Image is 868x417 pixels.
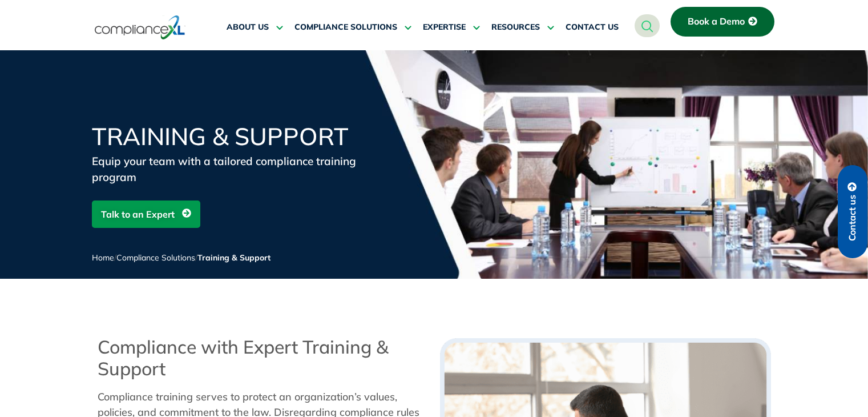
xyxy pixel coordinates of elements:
span: CONTACT US [566,22,619,33]
h1: Training & Support [92,125,366,149]
a: COMPLIANCE SOLUTIONS [294,14,411,41]
a: navsearch-button [635,14,660,37]
span: RESOURCES [491,22,540,33]
a: EXPERTISE [423,14,480,41]
span: Training & Support [197,252,271,263]
div: Equip your team with a tailored compliance training program [92,153,366,185]
a: Talk to an Expert [92,201,200,228]
img: logo-one.svg [95,14,185,41]
a: RESOURCES [491,14,554,41]
a: ABOUT US [227,14,283,41]
span: / / [92,252,271,263]
span: Talk to an Expert [101,203,175,225]
span: Book a Demo [688,17,745,27]
a: Compliance Solutions [116,252,195,263]
span: Contact us [847,195,858,241]
a: Home [92,252,114,263]
a: CONTACT US [566,14,619,41]
a: Book a Demo [671,7,774,37]
h2: Compliance with Expert Training & Support [98,336,429,380]
span: ABOUT US [227,22,269,33]
span: COMPLIANCE SOLUTIONS [294,22,397,33]
span: EXPERTISE [423,22,466,33]
a: Contact us [838,165,867,258]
